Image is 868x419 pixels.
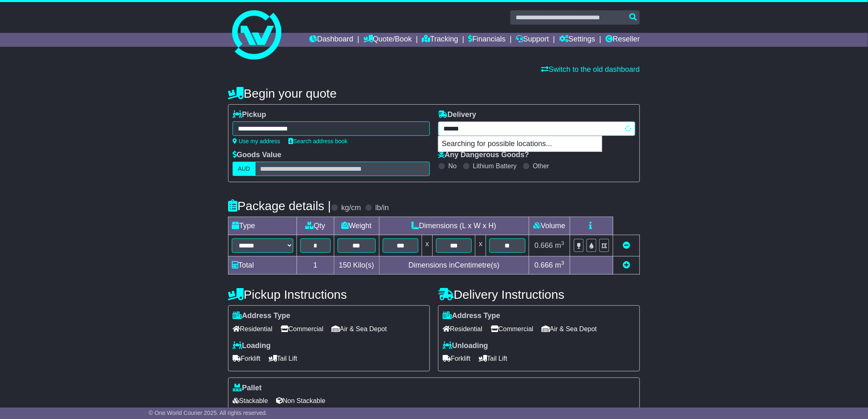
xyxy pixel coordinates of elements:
td: Type [228,217,297,235]
p: Searching for possible locations... [439,136,602,152]
span: m [555,261,564,269]
span: 0.666 [535,241,553,250]
span: Commercial [491,323,533,335]
h4: Delivery Instructions [438,288,640,301]
td: x [422,235,433,256]
label: No [448,162,457,170]
span: Non Stackable [276,394,325,407]
span: Air & Sea Depot [332,323,387,335]
span: Tail Lift [479,352,507,365]
label: Any Dangerous Goods? [438,151,529,160]
td: x [475,235,486,256]
label: AUD [233,162,256,176]
label: Address Type [443,311,500,321]
a: Use my address [233,138,280,144]
span: m [555,241,564,250]
td: Total [228,256,297,275]
label: Pallet [233,384,262,393]
a: Reseller [605,33,640,47]
td: Kilo(s) [334,256,379,275]
label: Delivery [438,110,476,119]
label: Lithium Battery [473,162,517,170]
h4: Begin your quote [228,87,640,100]
a: Support [516,33,549,47]
span: Commercial [281,323,323,335]
td: Volume [529,217,570,235]
span: 150 [339,261,351,269]
span: Tail Lift [269,352,297,365]
span: Forklift [233,352,260,365]
label: Address Type [233,311,290,321]
span: Air & Sea Depot [542,323,597,335]
a: Tracking [422,33,458,47]
span: 0.666 [535,261,553,269]
a: Quote/Book [363,33,412,47]
span: © One World Courier 2025. All rights reserved. [149,410,267,416]
td: Qty [297,217,334,235]
label: Pickup [233,110,266,119]
a: Add new item [623,261,630,269]
td: Dimensions in Centimetre(s) [379,256,529,275]
span: Residential [443,323,482,335]
span: Forklift [443,352,471,365]
label: Loading [233,341,271,350]
label: Unloading [443,341,488,350]
label: kg/cm [341,204,361,213]
a: Settings [559,33,595,47]
h4: Package details | [228,199,331,213]
td: Weight [334,217,379,235]
label: Other [533,162,549,170]
a: Switch to the old dashboard [541,65,640,73]
label: lb/in [375,204,389,213]
sup: 3 [561,240,564,246]
td: 1 [297,256,334,275]
span: Residential [233,323,272,335]
a: Financials [468,33,506,47]
td: Dimensions (L x W x H) [379,217,529,235]
a: Search address book [288,138,347,144]
a: Dashboard [309,33,353,47]
a: Remove this item [623,241,630,250]
label: Goods Value [233,151,281,160]
sup: 3 [561,260,564,266]
h4: Pickup Instructions [228,288,430,301]
span: Stackable [233,394,268,407]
